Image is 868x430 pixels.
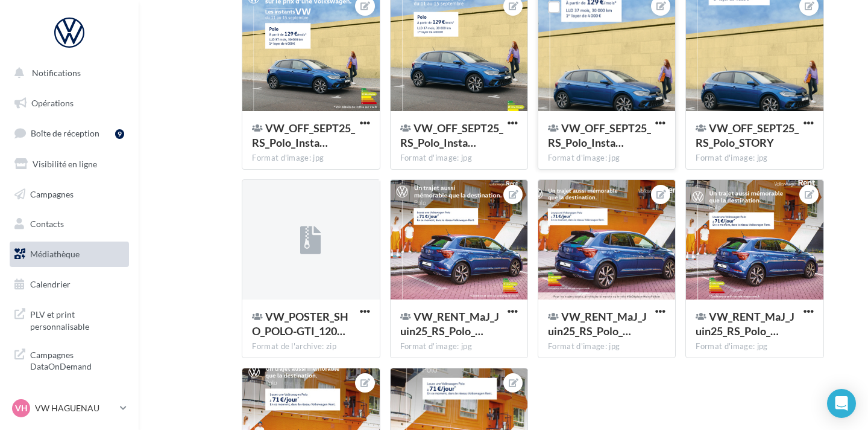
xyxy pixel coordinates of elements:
[7,91,131,116] a: Opérations
[548,341,665,352] div: Format d'image: jpg
[30,188,74,199] span: Campagnes
[252,341,370,352] div: Format de l'archive: zip
[30,347,124,373] span: Campagnes DataOnDemand
[7,120,131,146] a: Boîte de réception9
[115,129,124,139] div: 9
[252,310,348,338] span: VW_POSTER_SHO_POLO-GTI_120x80_HD.pdf
[400,310,499,338] span: VW_RENT_MaJ_Juin25_RS_Polo_CARRE
[548,121,651,149] span: VW_OFF_SEPT25_RS_Polo_InstantVW_Polo_STORY
[7,242,131,267] a: Médiathèque
[30,249,80,259] span: Médiathèque
[31,128,99,138] span: Boîte de réception
[10,397,129,420] a: VH VW HAGUENAU
[7,301,131,337] a: PLV et print personnalisable
[548,153,665,164] div: Format d'image: jpg
[30,219,64,229] span: Contacts
[252,121,355,149] span: VW_OFF_SEPT25_RS_Polo_InstantVW_GMB_720x720
[400,121,503,149] span: VW_OFF_SEPT25_RS_Polo_InstantVW_INSTA
[696,121,799,149] span: VW_OFF_SEPT25_RS_Polo_STORY
[7,182,131,207] a: Campagnes
[696,310,794,338] span: VW_RENT_MaJ_Juin25_RS_Polo_GMB_720x720px
[7,60,127,86] button: Notifications
[548,310,647,338] span: VW_RENT_MaJ_Juin25_RS_Polo_GMB
[33,159,97,169] span: Visibilité en ligne
[7,342,131,377] a: Campagnes DataOnDemand
[15,402,28,414] span: VH
[696,341,813,352] div: Format d'image: jpg
[400,341,518,352] div: Format d'image: jpg
[35,402,115,414] p: VW HAGUENAU
[30,279,71,289] span: Calendrier
[7,152,131,177] a: Visibilité en ligne
[30,306,124,332] span: PLV et print personnalisable
[31,98,74,108] span: Opérations
[7,211,131,237] a: Contacts
[827,389,856,418] div: Open Intercom Messenger
[252,153,370,164] div: Format d'image: jpg
[32,68,81,78] span: Notifications
[7,272,131,297] a: Calendrier
[400,153,518,164] div: Format d'image: jpg
[696,153,813,164] div: Format d'image: jpg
